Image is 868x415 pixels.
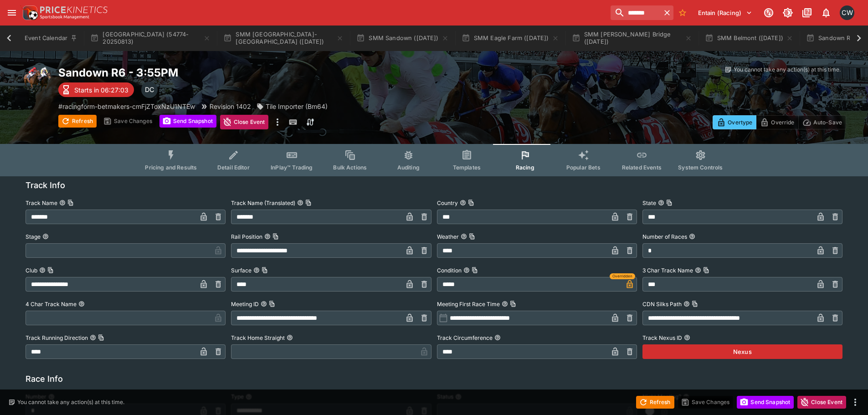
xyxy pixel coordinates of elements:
button: Track Home Straight [287,334,293,341]
button: Meeting IDCopy To Clipboard [261,301,267,307]
button: SMM Sandown ([DATE]) [351,26,454,51]
button: Stage [42,233,49,240]
img: Sportsbook Management [40,15,89,19]
p: Club [26,266,37,274]
div: David Crockford [141,82,158,98]
p: Track Running Direction [26,334,88,342]
p: Copy To Clipboard [58,102,195,111]
button: Nexus [642,344,842,359]
button: Clint Wallis [837,3,857,23]
button: Auto-Save [798,115,846,129]
h2: Copy To Clipboard [58,66,452,80]
span: Pricing and Results [145,164,197,171]
button: Copy To Clipboard [692,301,698,307]
button: CDN Silks PathCopy To Clipboard [683,301,690,307]
button: Event Calendar [19,26,83,51]
button: Refresh [58,115,97,128]
button: Copy To Clipboard [262,267,268,273]
button: Overtype [713,115,756,129]
button: 4 Char Track Name [78,301,85,307]
button: SMM [GEOGRAPHIC_DATA]-[GEOGRAPHIC_DATA] ([DATE]) [218,26,349,51]
button: Copy To Clipboard [272,233,279,240]
p: CDN Silks Path [642,300,682,308]
button: SMM [PERSON_NAME] Bridge ([DATE]) [566,26,698,51]
p: Tile Importer (Bm64) [266,102,328,111]
button: Copy To Clipboard [98,334,104,341]
button: Copy To Clipboard [510,301,516,307]
p: Surface [231,266,252,274]
button: 3 Char Track NameCopy To Clipboard [695,267,701,273]
p: Track Circumference [437,334,493,342]
button: [GEOGRAPHIC_DATA] (54774-20250813) [85,26,216,51]
span: Detail Editor [217,164,250,171]
p: Override [771,118,794,127]
p: Number of Races [642,233,687,241]
button: Close Event [220,115,269,129]
p: Track Name (Translated) [231,199,295,207]
button: Meeting First Race TimeCopy To Clipboard [502,301,508,307]
button: Connected to PK [760,5,777,21]
span: Overridden [612,273,632,279]
button: Refresh [636,396,674,409]
p: You cannot take any action(s) at this time. [734,66,841,74]
button: more [850,397,861,408]
div: Start From [713,115,846,129]
button: Track Circumference [494,334,501,341]
div: Tile Importer (Bm64) [257,102,328,111]
button: Copy To Clipboard [305,200,312,206]
p: Meeting First Race Time [437,300,500,308]
button: Number of Races [689,233,695,240]
span: Auditing [397,164,420,171]
button: SMM Eagle Farm ([DATE]) [456,26,565,51]
button: Toggle light/dark mode [780,5,796,21]
span: System Controls [678,164,723,171]
span: Templates [453,164,481,171]
p: Auto-Save [813,118,842,127]
p: 3 Char Track Name [642,266,693,274]
button: Select Tenant [693,5,758,20]
button: ConditionCopy To Clipboard [463,267,470,273]
button: ClubCopy To Clipboard [39,267,46,273]
button: Send Snapshot [159,115,216,128]
h5: Track Info [26,180,65,190]
p: Country [437,199,458,207]
span: Popular Bets [566,164,601,171]
button: No Bookmarks [675,5,690,20]
button: Copy To Clipboard [703,267,709,273]
button: Notifications [818,5,834,21]
p: Overtype [728,118,752,127]
img: PriceKinetics [40,6,108,13]
button: Track Running DirectionCopy To Clipboard [90,334,96,341]
p: Track Name [26,199,57,207]
button: Track Nexus ID [684,334,690,341]
button: Send Snapshot [737,396,794,409]
span: Bulk Actions [333,164,367,171]
button: WeatherCopy To Clipboard [461,233,467,240]
button: Close Event [797,396,846,409]
button: Copy To Clipboard [468,200,474,206]
button: Copy To Clipboard [472,267,478,273]
div: Event type filters [138,144,730,176]
button: more [272,115,283,129]
p: Rail Position [231,233,262,241]
button: Copy To Clipboard [666,200,673,206]
p: You cannot take any action(s) at this time. [17,398,124,406]
button: Copy To Clipboard [47,267,54,273]
p: Track Nexus ID [642,334,682,342]
button: Copy To Clipboard [469,233,475,240]
p: Stage [26,233,41,241]
p: Starts in 06:27:03 [74,85,128,95]
img: PriceKinetics Logo [20,4,38,22]
p: Meeting ID [231,300,259,308]
span: InPlay™ Trading [271,164,313,171]
button: Rail PositionCopy To Clipboard [264,233,271,240]
p: Track Home Straight [231,334,285,342]
button: StateCopy To Clipboard [658,200,664,206]
p: Condition [437,266,462,274]
p: Weather [437,233,459,241]
p: 4 Char Track Name [26,300,77,308]
button: CountryCopy To Clipboard [460,200,466,206]
button: Copy To Clipboard [269,301,275,307]
button: SurfaceCopy To Clipboard [253,267,260,273]
div: Clint Wallis [840,5,854,20]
